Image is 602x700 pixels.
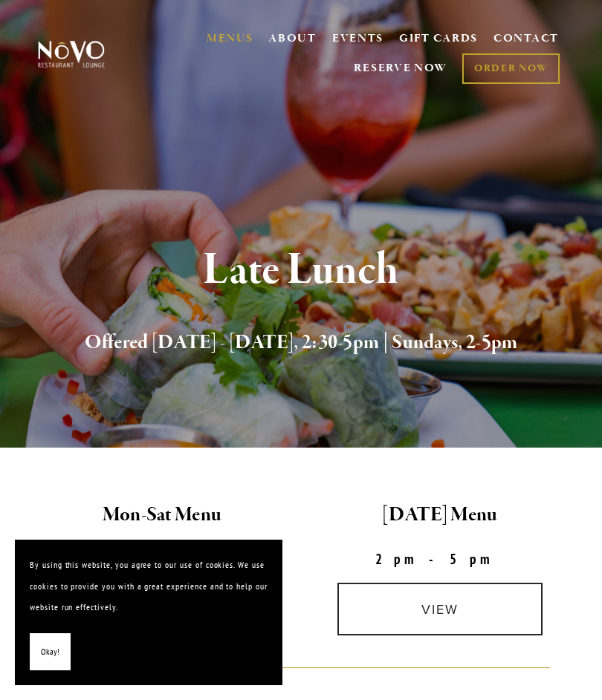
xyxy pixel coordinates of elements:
a: MENUS [207,31,253,46]
h2: Offered [DATE] - [DATE], 2:30-5pm | Sundays, 2-5pm [52,327,550,359]
section: Cookie banner [15,540,282,685]
a: view [337,583,543,635]
img: Novo Restaurant &amp; Lounge [36,40,107,68]
h2: Mon-Sat Menu [36,500,288,531]
a: ORDER NOW [462,53,560,84]
span: Okay! [41,641,59,663]
p: By using this website, you agree to our use of cookies. We use cookies to provide you with a grea... [30,555,268,618]
h2: [DATE] Menu [314,500,566,531]
a: CONTACT [493,25,559,53]
a: GIFT CARDS [399,25,478,53]
h1: Late Lunch [52,246,550,295]
a: ABOUT [268,31,317,46]
strong: 2pm-5pm [375,550,505,568]
a: RESERVE NOW [354,54,447,82]
button: Okay! [30,633,71,671]
a: EVENTS [332,31,383,46]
